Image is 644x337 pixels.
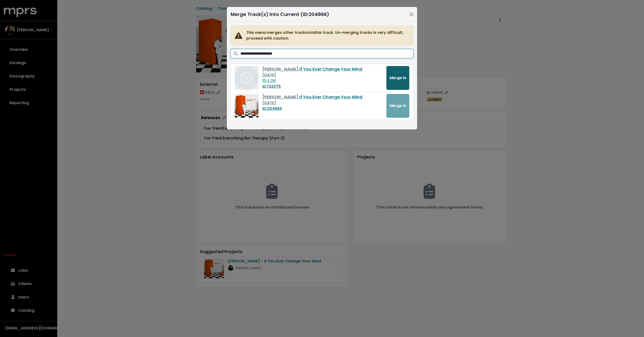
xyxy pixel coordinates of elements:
[262,106,383,112] div: ID: 204866
[408,10,415,18] button: Close
[262,72,383,78] div: [DATE]
[231,11,329,18] div: Merge Track(s) Into Current (ID: 204866 )
[262,94,299,100] span: [PERSON_NAME]
[240,49,413,58] input: Search tracks
[262,100,383,106] div: [DATE]
[262,66,383,89] a: [PERSON_NAME] If You Ever Change Your Mind[DATE] 4.2MID:132076
[262,66,383,72] div: If You Ever Change Your Mind
[246,30,409,41] span: This menu merges other tracks this track. Un-merging tracks is very difficult, proceed with caution.
[262,66,299,72] span: [PERSON_NAME]
[262,78,383,84] div: 4.2M
[235,94,259,118] img: Album art for this track
[262,94,383,100] div: If You Ever Change Your Mind
[390,75,406,81] span: Merge In
[386,66,409,90] button: Merge In
[262,94,383,112] a: [PERSON_NAME] If You Ever Change Your Mind[DATE]ID:204866
[307,30,315,35] i: into
[262,84,383,89] div: ID: 132076
[235,66,259,90] img: Album art for this track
